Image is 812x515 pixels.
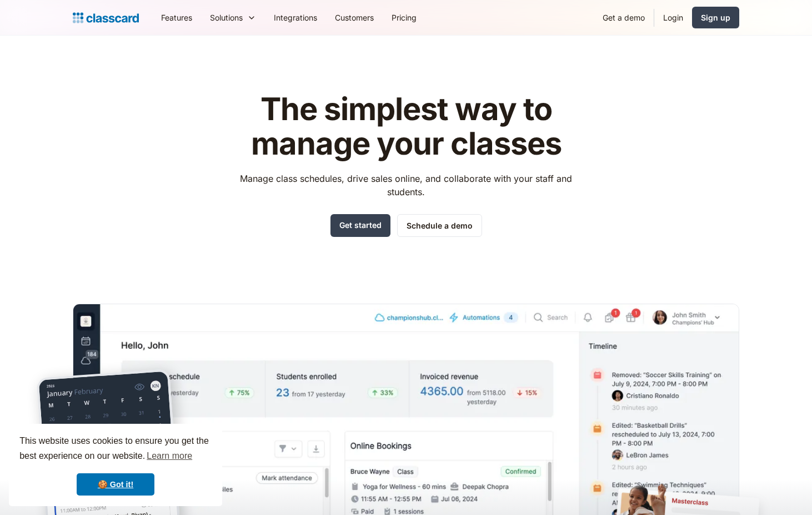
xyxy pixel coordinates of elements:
[397,214,482,237] a: Schedule a demo
[9,424,222,506] div: cookieconsent
[77,473,154,496] a: dismiss cookie message
[145,448,194,464] a: learn more about cookies
[654,5,692,30] a: Login
[19,434,212,464] span: This website uses cookies to ensure you get the best experience on our website.
[73,10,139,26] a: home
[330,214,390,237] a: Get started
[230,92,583,161] h1: The simplest way to manage your classes
[692,7,739,28] a: Sign up
[201,5,265,30] div: Solutions
[701,12,730,23] div: Sign up
[383,5,425,30] a: Pricing
[594,5,654,30] a: Get a demo
[265,5,326,30] a: Integrations
[230,172,583,199] p: Manage class schedules, drive sales online, and collaborate with your staff and students.
[210,12,243,23] div: Solutions
[152,5,201,30] a: Features
[326,5,383,30] a: Customers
